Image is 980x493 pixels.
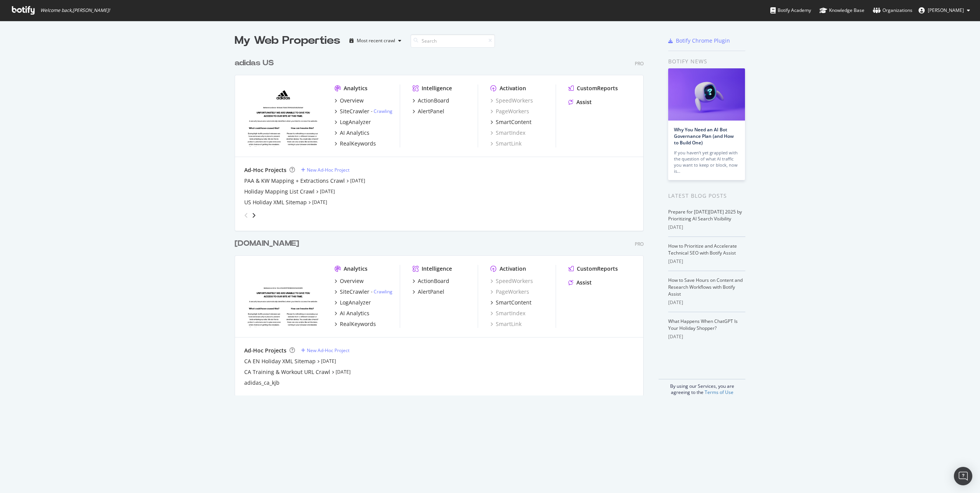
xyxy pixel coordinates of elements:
[770,7,811,14] div: Botify Academy
[496,118,531,126] div: SmartContent
[490,97,533,104] a: SpeedWorkers
[241,209,251,222] div: angle-left
[490,288,529,296] a: PageWorkers
[668,277,743,297] a: How to Save Hours on Content and Research Workflows with Botify Assist
[577,265,618,273] div: CustomReports
[244,347,286,354] div: Ad-Hoc Projects
[659,379,745,395] div: By using our Services, you are agreeing to the
[668,258,745,265] div: [DATE]
[334,277,364,285] a: Overview
[674,150,739,174] div: If you haven’t yet grappled with the question of what AI traffic you want to keep or block, now is…
[490,277,533,285] div: SpeedWorkers
[668,299,745,306] div: [DATE]
[422,265,452,273] div: Intelligence
[928,7,964,13] span: Rachel Wright
[668,37,730,45] a: Botify Chrome Plugin
[411,34,495,48] input: Search
[235,238,299,249] div: [DOMAIN_NAME]
[954,467,972,485] div: Open Intercom Messenger
[301,167,349,173] a: New Ad-Hoc Project
[334,129,369,137] a: AI Analytics
[344,84,367,92] div: Analytics
[336,369,351,375] a: [DATE]
[357,38,395,43] div: Most recent crawl
[340,129,369,137] div: AI Analytics
[371,108,392,114] div: -
[334,309,369,317] a: AI Analytics
[244,368,330,376] a: CA Training & Workout URL Crawl
[244,177,345,185] a: PAA & KW Mapping + Extractions Crawl
[244,357,316,365] a: CA EN Holiday XML Sitemap
[40,7,110,13] span: Welcome back, [PERSON_NAME] !
[668,192,745,200] div: Latest Blog Posts
[334,97,364,104] a: Overview
[912,4,976,17] button: [PERSON_NAME]
[340,277,364,285] div: Overview
[412,288,444,296] a: AlertPanel
[412,97,449,104] a: ActionBoard
[321,358,336,364] a: [DATE]
[244,84,322,147] img: adidas.com/us
[334,299,371,306] a: LogAnalyzer
[235,33,340,48] div: My Web Properties
[577,84,618,92] div: CustomReports
[235,58,274,69] div: adidas US
[312,199,327,205] a: [DATE]
[244,166,286,174] div: Ad-Hoc Projects
[340,309,369,317] div: AI Analytics
[668,243,737,256] a: How to Prioritize and Accelerate Technical SEO with Botify Assist
[668,224,745,231] div: [DATE]
[490,309,525,317] div: SmartIndex
[340,97,364,104] div: Overview
[235,58,277,69] a: adidas US
[873,7,912,14] div: Organizations
[334,108,392,115] a: SiteCrawler- Crawling
[568,84,618,92] a: CustomReports
[500,265,526,273] div: Activation
[334,320,376,328] a: RealKeywords
[576,279,592,286] div: Assist
[668,68,745,121] img: Why You Need an AI Bot Governance Plan (and How to Build One)
[244,379,280,387] a: adidas_ca_kjb
[568,98,592,106] a: Assist
[418,97,449,104] div: ActionBoard
[340,140,376,147] div: RealKeywords
[422,84,452,92] div: Intelligence
[635,60,644,67] div: Pro
[307,167,349,173] div: New Ad-Hoc Project
[371,288,392,295] div: -
[244,199,307,206] a: US Holiday XML Sitemap
[418,277,449,285] div: ActionBoard
[346,35,404,47] button: Most recent crawl
[668,333,745,340] div: [DATE]
[340,288,369,296] div: SiteCrawler
[235,48,650,395] div: grid
[412,277,449,285] a: ActionBoard
[819,7,864,14] div: Knowledge Base
[344,265,367,273] div: Analytics
[490,140,521,147] a: SmartLink
[307,347,349,354] div: New Ad-Hoc Project
[490,129,525,137] a: SmartIndex
[251,212,257,219] div: angle-right
[705,389,733,395] a: Terms of Use
[676,37,730,45] div: Botify Chrome Plugin
[418,108,444,115] div: AlertPanel
[490,118,531,126] a: SmartContent
[635,241,644,247] div: Pro
[244,188,315,195] a: Holiday Mapping List Crawl
[490,108,529,115] div: PageWorkers
[496,299,531,306] div: SmartContent
[490,320,521,328] a: SmartLink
